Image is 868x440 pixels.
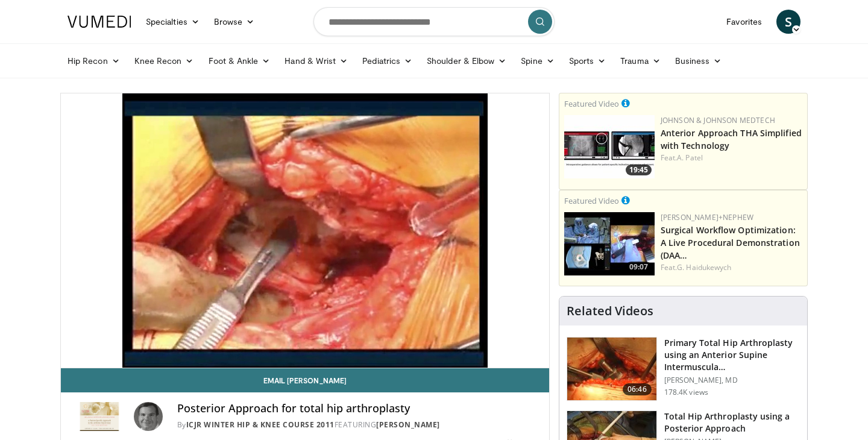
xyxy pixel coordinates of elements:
a: A. Patel [677,152,703,163]
a: Email [PERSON_NAME] [61,368,549,392]
input: Search topics, interventions [313,7,555,36]
a: 06:46 Primary Total Hip Arthroplasty using an Anterior Supine Intermuscula… [PERSON_NAME], MD 178... [567,337,800,401]
a: Surgical Workflow Optimization: A Live Procedural Demonstration (DAA… [661,224,800,261]
div: Feat. [661,262,802,273]
img: Avatar [134,402,163,431]
small: Featured Video [564,98,619,109]
a: Specialties [139,10,207,34]
video-js: Video Player [61,93,549,368]
a: Knee Recon [127,49,201,73]
img: 06bb1c17-1231-4454-8f12-6191b0b3b81a.150x105_q85_crop-smart_upscale.jpg [564,115,655,178]
a: Hand & Wrist [277,49,355,73]
a: Sports [562,49,614,73]
div: By FEATURING [177,420,539,430]
span: 06:46 [623,383,652,395]
a: [PERSON_NAME] [376,420,440,430]
a: Pediatrics [355,49,420,73]
a: G. Haidukewych [677,262,731,272]
a: Hip Recon [60,49,127,73]
p: [PERSON_NAME], MD [664,376,800,385]
a: ICJR Winter Hip & Knee Course 2011 [186,420,335,430]
a: Johnson & Johnson MedTech [661,115,775,125]
img: ICJR Winter Hip & Knee Course 2011 [71,402,129,431]
a: [PERSON_NAME]+Nephew [661,212,753,222]
a: 09:07 [564,212,655,275]
h3: Primary Total Hip Arthroplasty using an Anterior Supine Intermuscula… [664,337,800,373]
a: Browse [207,10,262,34]
img: VuMedi Logo [68,16,131,28]
a: Trauma [613,49,668,73]
img: 263423_3.png.150x105_q85_crop-smart_upscale.jpg [567,338,656,400]
a: Favorites [719,10,769,34]
a: Spine [514,49,561,73]
h4: Related Videos [567,304,653,318]
span: 19:45 [626,165,652,175]
a: Anterior Approach THA Simplified with Technology [661,127,802,151]
h3: Total Hip Arthroplasty using a Posterior Approach [664,410,800,435]
a: Shoulder & Elbow [420,49,514,73]
h4: Posterior Approach for total hip arthroplasty [177,402,539,415]
small: Featured Video [564,195,619,206]
span: 09:07 [626,262,652,272]
div: Feat. [661,152,802,163]
p: 178.4K views [664,388,708,397]
a: Business [668,49,729,73]
a: 19:45 [564,115,655,178]
a: Foot & Ankle [201,49,278,73]
a: S [776,10,800,34]
img: bcfc90b5-8c69-4b20-afee-af4c0acaf118.150x105_q85_crop-smart_upscale.jpg [564,212,655,275]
